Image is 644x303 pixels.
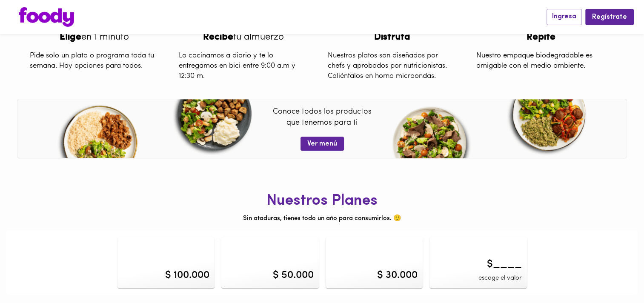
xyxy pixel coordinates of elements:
[23,31,166,44] div: en 1 minuto
[60,32,81,42] b: Elige
[478,274,522,283] span: escoge el valor
[203,32,233,42] b: Recibe
[552,13,576,21] span: Ingresa
[165,268,209,283] div: $ 100.000
[547,9,582,25] button: Ingresa
[592,13,627,21] span: Regístrate
[241,107,402,134] p: Conoce todos los productos que tenemos para ti
[487,257,522,272] span: $____
[595,254,635,294] iframe: Messagebird Livechat Widget
[374,32,410,42] b: Disfruta
[585,9,634,25] button: Regístrate
[243,215,401,222] span: Sin ataduras, tienes todo un año para consumirlos. 🙂
[23,44,166,78] div: Pide solo un plato o programa toda tu semana. Hay opciones para todos.
[172,44,315,88] div: Lo cocinamos a diario y te lo entregamos en bici entre 9:00 a.m y 12:30 m.
[6,193,638,210] h1: Nuestros Planes
[19,7,74,27] img: logo.png
[273,268,314,283] div: $ 50.000
[172,31,315,44] div: tu almuerzo
[321,44,464,88] div: Nuestros platos son diseñados por chefs y aprobados por nutricionistas. Caliéntalos en horno micr...
[470,44,612,78] div: Nuestro empaque biodegradable es amigable con el medio ambiente.
[377,268,418,283] div: $ 30.000
[301,137,344,151] button: Ver menú
[307,140,337,148] span: Ver menú
[527,32,555,42] b: Repite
